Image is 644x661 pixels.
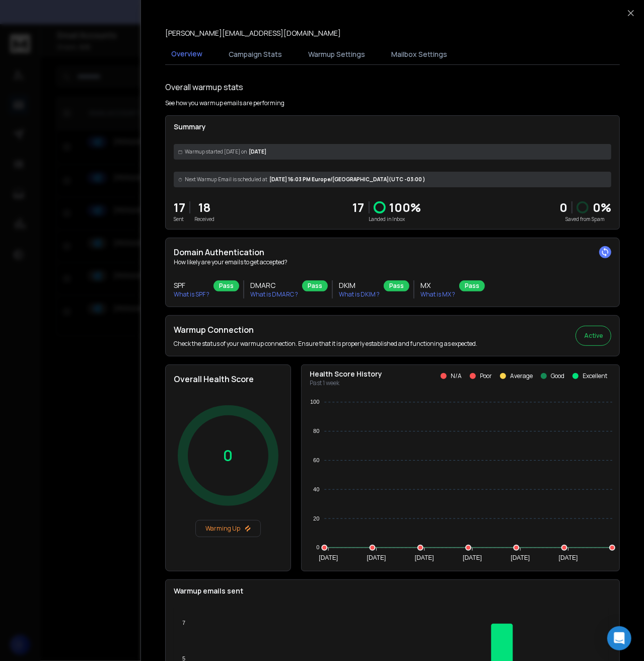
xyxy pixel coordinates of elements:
[165,99,284,107] p: See how you warmup emails are performing
[174,258,611,266] p: How likely are your emails to get accepted?
[385,43,453,65] button: Mailbox Settings
[316,545,319,551] tspan: 0
[174,340,477,348] p: Check the status of your warmup connection. Ensure that it is properly established and functionin...
[593,199,611,215] p: 0 %
[213,280,239,291] div: Pass
[165,28,341,38] p: [PERSON_NAME][EMAIL_ADDRESS][DOMAIN_NAME]
[607,626,631,650] div: Open Intercom Messenger
[510,372,533,380] p: Average
[200,525,256,533] p: Warming Up
[250,290,298,299] p: What is DMARC ?
[511,554,530,561] tspan: [DATE]
[583,372,607,380] p: Excellent
[174,199,185,215] p: 17
[174,373,282,385] h2: Overall Health Score
[551,372,564,380] p: Good
[313,516,319,522] tspan: 20
[339,280,380,290] h3: DKIM
[480,372,492,380] p: Poor
[415,554,434,561] tspan: [DATE]
[353,215,421,223] p: Landed in Inbox
[185,148,247,156] span: Warmup started [DATE] on
[250,280,298,290] h3: DMARC
[174,144,611,160] div: [DATE]
[420,280,455,290] h3: MX
[463,554,482,561] tspan: [DATE]
[224,447,233,465] p: 0
[174,290,209,299] p: What is SPF ?
[223,43,288,65] button: Campaign Stats
[390,199,421,215] p: 100 %
[459,280,485,291] div: Pass
[313,428,319,434] tspan: 80
[182,620,185,626] tspan: 7
[185,176,267,183] span: Next Warmup Email is scheduled at
[174,122,611,132] p: Summary
[194,215,214,223] p: Received
[313,486,319,492] tspan: 40
[174,246,611,258] h2: Domain Authentication
[367,554,386,561] tspan: [DATE]
[194,199,214,215] p: 18
[559,554,578,561] tspan: [DATE]
[174,324,477,336] h2: Warmup Connection
[576,326,611,346] button: Active
[339,290,380,299] p: What is DKIM ?
[310,399,319,405] tspan: 100
[302,43,371,65] button: Warmup Settings
[420,290,455,299] p: What is MX ?
[559,199,567,215] strong: 0
[165,43,208,66] button: Overview
[302,280,328,291] div: Pass
[451,372,462,380] p: N/A
[165,81,243,93] h1: Overall warmup stats
[310,379,382,387] p: Past 1 week
[174,215,185,223] p: Sent
[313,457,319,463] tspan: 60
[353,199,365,215] p: 17
[319,554,338,561] tspan: [DATE]
[174,280,209,290] h3: SPF
[174,172,611,187] div: [DATE] 16:03 PM Europe/[GEOGRAPHIC_DATA] (UTC -03:00 )
[174,586,611,596] p: Warmup emails sent
[310,369,382,379] p: Health Score History
[559,215,611,223] p: Saved from Spam
[384,280,409,291] div: Pass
